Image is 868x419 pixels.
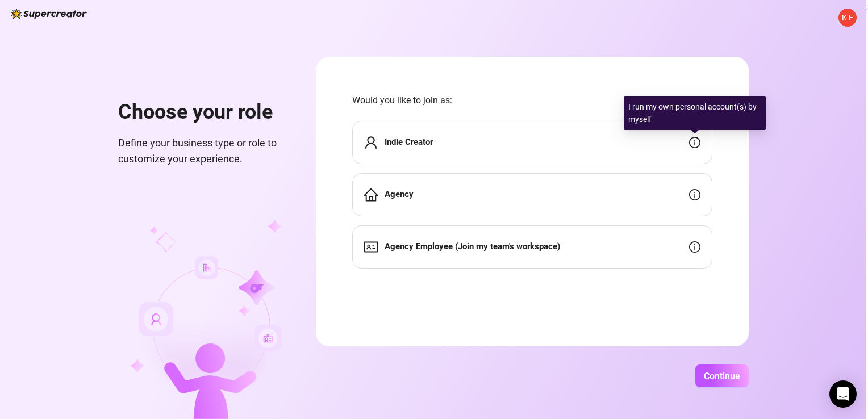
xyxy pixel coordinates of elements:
h1: Choose your role [118,100,289,125]
strong: Agency Employee (Join my team's workspace) [385,241,560,252]
div: Open Intercom Messenger [829,380,857,408]
span: Would you like to join as: [352,93,712,107]
div: I run my own personal account(s) by myself [624,96,766,130]
span: Define your business type or role to customize your experience. [118,135,289,167]
span: idcard [364,240,378,254]
strong: Agency [385,189,414,199]
span: K E [842,11,853,24]
img: logo [11,9,87,19]
span: info-circle [689,189,700,200]
span: user [364,136,378,149]
span: info-circle [689,241,700,253]
strong: Indie Creator [385,137,433,147]
span: Continue [704,371,740,382]
span: home [364,188,378,202]
span: info-circle [689,137,700,148]
button: Continue [695,364,749,387]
